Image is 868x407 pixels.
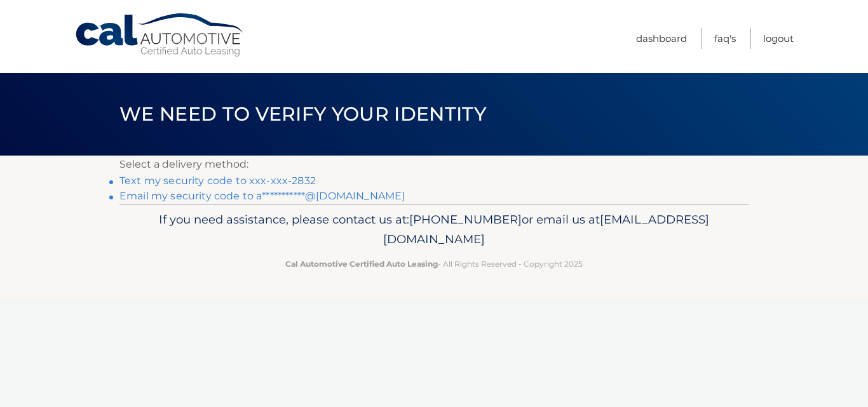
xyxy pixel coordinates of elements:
a: FAQ's [714,28,736,49]
a: Cal Automotive [74,13,246,58]
p: If you need assistance, please contact us at: or email us at [128,210,740,250]
span: [PHONE_NUMBER] [409,212,522,227]
p: - All Rights Reserved - Copyright 2025 [128,257,740,270]
a: Dashboard [636,28,687,49]
span: We need to verify your identity [119,102,486,126]
strong: Cal Automotive Certified Auto Leasing [285,259,438,269]
a: Text my security code to xxx-xxx-2832 [119,175,316,187]
p: Select a delivery method: [119,156,749,173]
a: Logout [763,28,794,49]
